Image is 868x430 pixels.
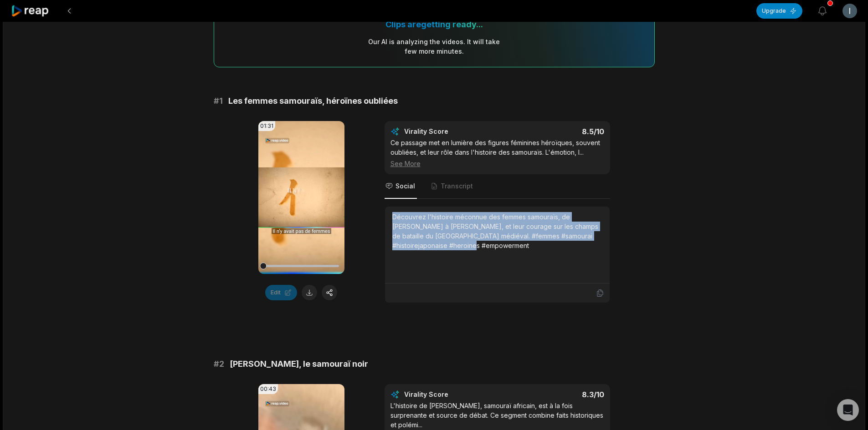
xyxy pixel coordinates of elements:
[395,182,415,191] span: Social
[506,390,604,399] div: 8.3 /10
[404,390,502,399] div: Virality Score
[756,3,802,19] button: Upgrade
[230,358,368,370] span: [PERSON_NAME], le samouraï noir
[385,19,483,30] div: Clips are getting ready...
[404,127,502,136] div: Virality Score
[214,358,224,370] span: # 2
[385,174,610,199] nav: Tabs
[214,95,223,107] span: # 1
[506,127,604,136] div: 8.5 /10
[392,212,602,250] div: Découvrez l'histoire méconnue des femmes samouraïs, de [PERSON_NAME] à [PERSON_NAME], et leur cou...
[441,182,473,191] span: Transcript
[390,159,604,168] div: See More
[265,285,297,300] button: Edit
[390,138,604,168] div: Ce passage met en lumière des figures féminines héroïques, souvent oubliées, et leur rôle dans l'...
[837,399,859,421] div: Open Intercom Messenger
[368,37,500,56] div: Our AI is analyzing the video s . It will take few more minutes.
[228,95,398,107] span: Les femmes samouraïs, héroïnes oubliées
[258,121,344,274] video: Your browser does not support mp4 format.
